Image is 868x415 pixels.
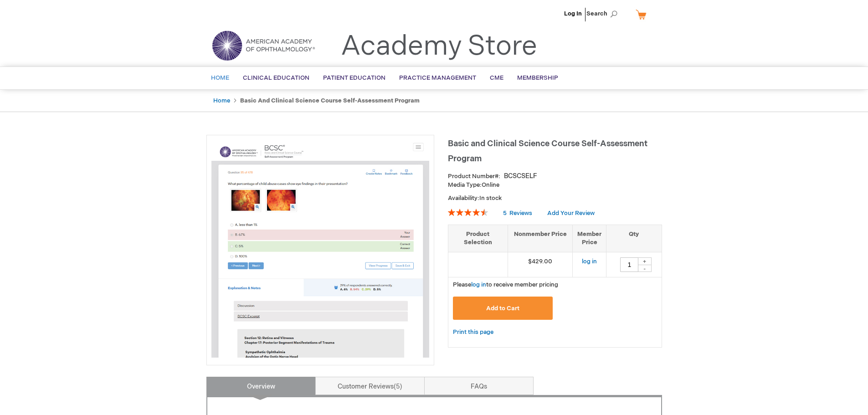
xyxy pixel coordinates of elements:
[503,210,534,217] a: 5 Reviews
[486,305,519,312] span: Add to Cart
[508,225,573,252] th: Nonmember Price
[638,257,652,265] div: +
[323,74,385,82] span: Patient Education
[448,194,662,203] p: Availability:
[448,139,647,164] span: Basic and Clinical Science Course Self-Assessment Program
[315,377,425,395] a: Customer Reviews5
[206,377,316,395] a: Overview
[504,172,537,181] div: BCSCSELF
[211,140,429,358] img: Basic and Clinical Science Course Self-Assessment Program
[490,74,503,82] span: CME
[394,383,402,390] span: 5
[620,257,638,272] input: Qty
[479,195,502,202] span: In stock
[213,97,230,104] a: Home
[638,265,652,272] div: -
[508,252,573,277] td: $429.00
[448,225,508,252] th: Product Selection
[243,74,309,82] span: Clinical Education
[448,173,500,180] strong: Product Number
[586,5,621,23] span: Search
[606,225,662,252] th: Qty
[453,327,493,338] a: Print this page
[448,181,662,190] p: Online
[448,209,488,216] div: 92%
[582,258,597,265] a: log in
[211,74,229,82] span: Home
[448,181,482,189] strong: Media Type:
[424,377,534,395] a: FAQs
[453,281,558,288] span: Please to receive member pricing
[399,74,476,82] span: Practice Management
[509,210,532,217] span: Reviews
[573,225,606,252] th: Member Price
[341,30,537,63] a: Academy Store
[471,281,486,288] a: log in
[453,297,553,320] button: Add to Cart
[564,10,582,17] a: Log In
[240,97,420,104] strong: Basic and Clinical Science Course Self-Assessment Program
[517,74,558,82] span: Membership
[503,210,507,217] span: 5
[547,210,595,217] a: Add Your Review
